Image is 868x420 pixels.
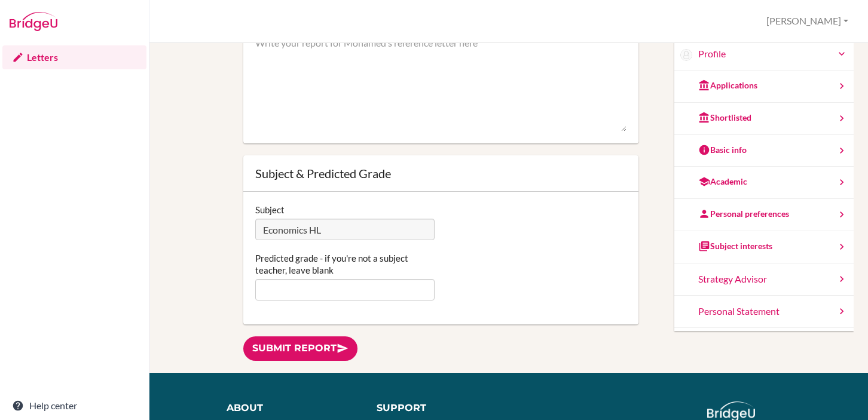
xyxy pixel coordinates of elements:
a: Strategy Advisor [674,263,854,296]
div: Subject interests [698,240,772,252]
a: Profile [698,47,848,61]
div: About [227,401,359,415]
div: Personal preferences [698,208,789,220]
a: Personal Statement [674,296,854,328]
a: Help center [2,394,146,418]
a: Submit report [243,336,357,361]
a: Personal preferences [674,199,854,231]
a: Letters [2,45,146,69]
a: Applications [674,70,854,103]
a: Subject interests [674,231,854,263]
div: Support [377,401,500,415]
img: Bridge-U [10,12,57,31]
div: Academic [698,176,747,188]
div: Subject & Predicted Grade [255,167,626,179]
div: Shortlisted [698,112,751,124]
label: Predicted grade - if you're not a subject teacher, leave blank [255,252,435,276]
button: [PERSON_NAME] [761,10,854,32]
label: Subject [255,204,285,216]
a: Shortlisted [674,103,854,135]
div: Basic info [698,144,747,156]
img: Mohamed Al-Shurafa [680,49,692,61]
a: Basic info [674,135,854,167]
a: Academic [674,167,854,199]
div: Applications [698,79,757,91]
